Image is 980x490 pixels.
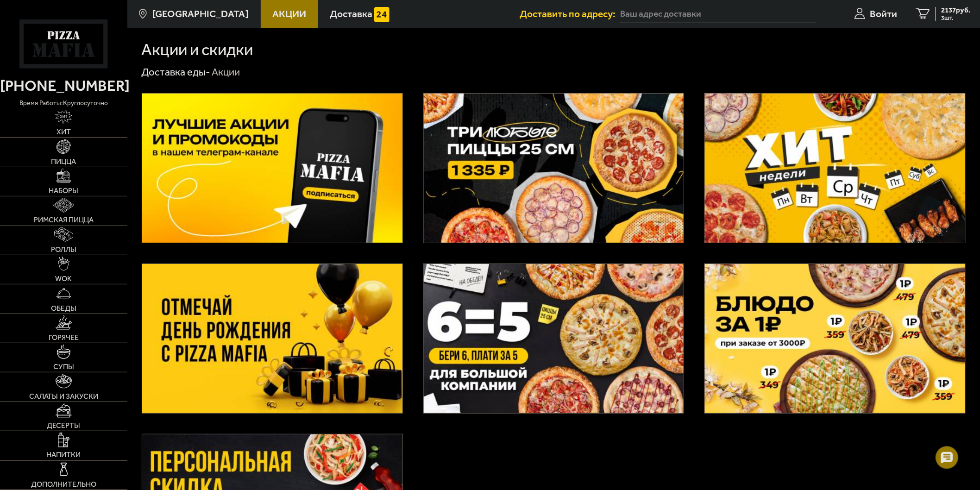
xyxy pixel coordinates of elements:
[153,9,249,19] span: [GEOGRAPHIC_DATA]
[51,305,76,312] span: Обеды
[56,275,72,283] span: WOK
[57,128,71,136] span: Хит
[212,66,240,79] div: Акции
[272,9,306,19] span: Акции
[47,451,81,459] span: Напитки
[942,15,971,21] span: 3 шт.
[942,7,971,14] span: 2137 руб.
[330,9,372,19] span: Доставка
[34,216,94,224] span: Римская пицца
[374,7,389,22] img: 15daf4d41897b9f0e9f617042186c801.svg
[53,363,74,371] span: Супы
[29,393,99,400] span: Салаты и закуски
[49,334,79,341] span: Горячее
[141,42,253,58] h1: Акции и скидки
[51,158,76,165] span: Пицца
[870,9,898,19] span: Войти
[47,422,81,429] span: Десерты
[520,9,620,19] span: Доставить по адресу:
[51,246,76,253] span: Роллы
[141,66,210,78] a: Доставка еды-
[49,187,79,195] span: Наборы
[31,481,96,488] span: Дополнительно
[620,6,816,23] input: Ваш адрес доставки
